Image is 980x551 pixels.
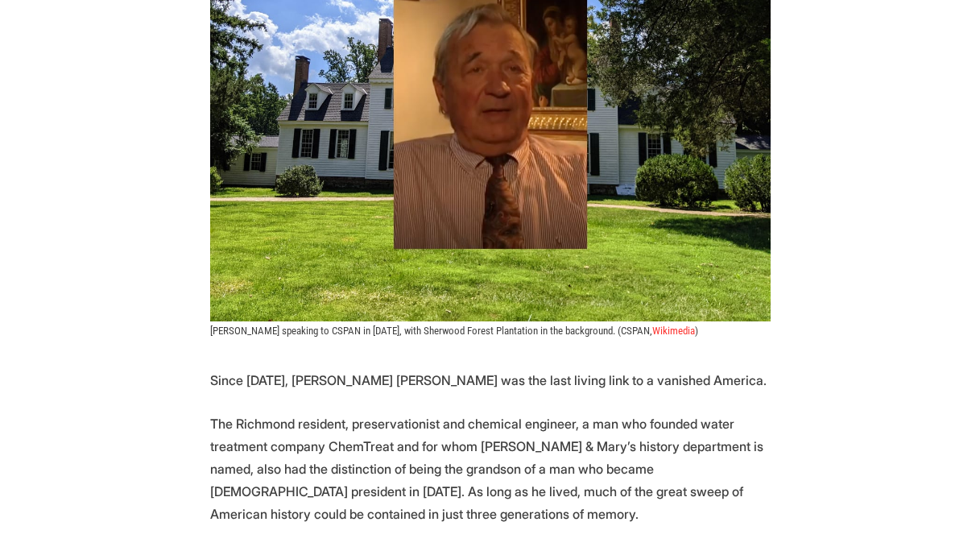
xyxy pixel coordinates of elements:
a: Wikimedia [652,325,695,337]
p: Since [DATE], [PERSON_NAME] [PERSON_NAME] was the last living link to a vanished America. [210,369,771,391]
p: The Richmond resident, preservationist and chemical engineer, a man who founded water treatment c... [210,412,771,525]
span: ) [695,325,698,337]
span: [PERSON_NAME] speaking to CSPAN in [DATE], with Sherwood Forest Plantation in the background. (CS... [210,325,652,337]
